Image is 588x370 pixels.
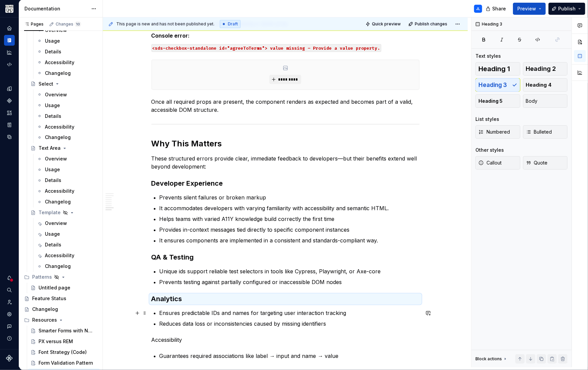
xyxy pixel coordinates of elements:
a: Changelog [34,68,100,79]
a: Data sources [4,132,15,142]
a: Analytics [4,47,15,58]
svg: Supernova Logo [6,355,13,362]
div: Accessibility [45,59,74,66]
a: Accessibility [34,186,100,197]
h3: Developer Experience [151,179,419,188]
div: Accessibility [45,188,74,195]
button: Body [523,94,568,108]
button: Search ⌘K [4,285,15,295]
button: Share [482,3,510,15]
a: Untitled page [28,283,100,293]
button: Quote [523,156,568,170]
a: Documentation [4,35,15,46]
div: Pages [24,21,44,27]
div: Select [39,81,53,87]
a: Assets [4,107,15,118]
div: Patterns [21,272,100,283]
button: Bulleted [523,125,568,139]
button: Heading 1 [475,62,520,76]
a: Storybook stories [4,120,15,130]
span: Draft [228,21,238,27]
a: Details [34,111,100,122]
div: Changelog [32,306,58,313]
div: Template [39,210,61,216]
div: Font Strategy (Code) [39,349,87,356]
p: Reduces data loss or inconsistencies caused by missing identifiers [159,320,419,328]
div: Text styles [475,53,501,59]
span: Preview [517,5,536,12]
a: Template [28,207,100,218]
strong: Console error: [151,32,190,39]
div: Usage [45,167,60,173]
span: Publish changes [415,21,447,27]
p: Provides in-context messages tied directly to specific component instances [159,226,419,234]
div: Other styles [475,147,504,153]
a: Accessibility [34,57,100,68]
button: Preview [513,3,546,15]
span: Quote [526,159,548,166]
button: Publish [548,3,585,15]
code: <sds-checkbox-standalone id="agreeToTerms"> value missing – Provide a value property. [151,44,381,52]
img: 7d2f9795-fa08-4624-9490-5a3f7218a56a.png [5,5,13,13]
a: Overview [34,154,100,165]
span: Quick preview [372,21,401,27]
span: Callout [478,159,502,166]
a: Overview [34,89,100,100]
a: Usage [34,36,100,46]
a: Changelog [34,261,100,272]
div: Changelog [45,263,71,270]
p: It accommodates developers with varying familiarity with accessibility and semantic HTML. [159,204,419,213]
a: Usage [34,100,100,111]
div: Details [45,113,61,120]
a: Details [34,175,100,186]
div: Overview [45,220,67,227]
h3: QA & Testing [151,253,419,262]
a: Details [34,240,100,250]
a: Details [34,46,100,57]
p: Prevents silent failures or broken markup [159,194,419,202]
a: Accessibility [34,250,100,261]
strong: Why This Matters [151,139,222,149]
div: JL [476,6,480,11]
span: Bulleted [526,129,552,135]
a: Changelog [21,304,100,315]
button: Heading 2 [523,62,568,76]
p: Ensures predictable IDs and names for targeting user interaction tracking [159,309,419,317]
div: Overview [45,91,67,98]
p: Unique ids support reliable test selectors in tools like Cypress, Playwright, or Axe-core [159,268,419,276]
div: Text Area [39,145,61,152]
a: Overview [34,218,100,229]
div: Code automation [4,59,15,70]
a: Text Area [28,143,100,154]
button: Heading 5 [475,94,520,108]
a: PX versus REM [28,336,100,347]
p: Guarantees required associations like label → input and name → value [159,352,419,360]
button: Numbered [475,125,520,139]
a: Form Validation Pattern [28,358,100,369]
button: Contact support [4,321,15,332]
div: Resources [32,317,57,324]
span: Heading 4 [526,82,552,88]
a: Select [28,79,100,89]
div: Overview [45,156,67,163]
button: Publish changes [406,19,450,29]
span: Heading 1 [478,65,510,72]
div: Accessibility [45,252,74,259]
div: Changelog [45,199,71,205]
a: Font Strategy (Code) [28,347,100,358]
p: Accessibility [151,336,419,344]
div: Patterns [32,274,52,281]
div: Untitled page [39,285,70,291]
div: Design tokens [4,83,15,94]
span: Share [492,5,506,12]
a: Settings [4,309,15,320]
a: Home [4,23,15,34]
